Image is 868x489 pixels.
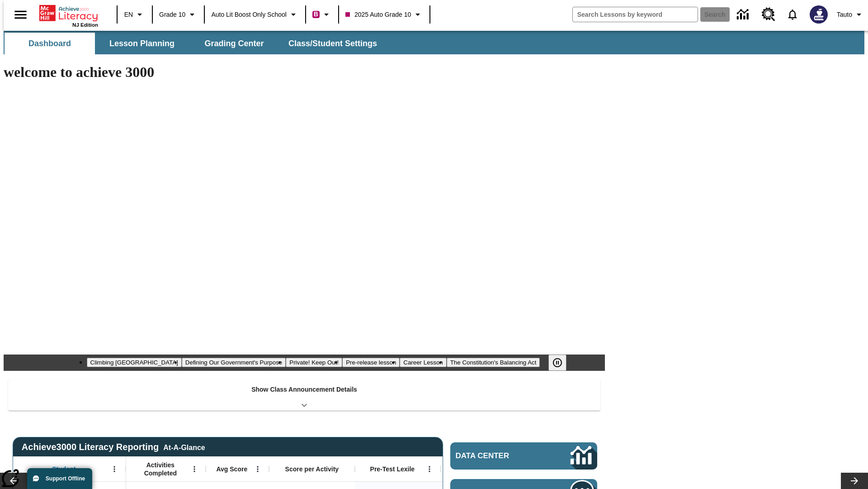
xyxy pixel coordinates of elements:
span: Student [52,465,75,473]
span: EN [124,10,133,19]
button: Open Menu [108,462,121,476]
div: SubNavbar [4,31,864,54]
input: search field [573,7,698,22]
div: Home [39,3,98,28]
span: B [314,9,318,20]
span: Grade 10 [159,10,185,19]
span: Dashboard [28,38,71,49]
a: Notifications [781,3,804,26]
button: Lesson carousel, Next [841,473,868,489]
button: Language: EN, Select a language [120,6,149,23]
span: Activities Completed [131,461,190,477]
a: Home [39,4,98,22]
button: Class: 2025 Auto Grade 10, Select your class [342,6,427,23]
p: Show Class Announcement Details [251,385,357,394]
button: Slide 3 Private! Keep Out! [286,358,342,367]
span: Grading Center [204,38,264,49]
a: Data Center [731,2,756,27]
button: Class/Student Settings [281,33,384,54]
button: Dashboard [5,33,95,54]
span: Achieve3000 Literacy Reporting [22,442,205,452]
div: Show Class Announcement Details [8,379,600,411]
span: Avg Score [216,465,247,473]
span: Pre-Test Lexile [370,465,415,473]
button: Grading Center [189,33,279,54]
div: Pause [548,355,576,371]
button: Slide 5 Career Lesson [400,358,446,367]
button: Grade: Grade 10, Select a grade [156,6,201,23]
span: 2025 Auto Grade 10 [345,10,411,19]
button: Slide 6 The Constitution's Balancing Act [447,358,540,367]
span: Class/Student Settings [288,38,377,49]
button: Boost Class color is violet red. Change class color [309,6,335,23]
div: At-A-Glance [163,442,205,452]
a: Data Center [450,442,597,470]
button: Slide 4 Pre-release lesson [342,358,400,367]
button: Open side menu [7,1,34,28]
span: Tauto [837,10,852,19]
button: Open Menu [423,462,436,476]
span: Lesson Planning [109,38,175,49]
button: Open Menu [188,462,201,476]
img: Avatar [810,5,828,24]
span: NJ Edition [72,22,98,28]
button: Profile/Settings [833,6,868,23]
button: School: Auto Lit Boost only School, Select your school [208,6,302,23]
button: Support Offline [27,468,92,489]
button: Slide 1 Climbing Mount Tai [87,358,182,367]
button: Select a new avatar [804,3,833,26]
h1: welcome to achieve 3000 [4,64,605,81]
span: Data Center [456,451,540,460]
a: Resource Center, Will open in new tab [756,2,781,27]
button: Slide 2 Defining Our Government's Purpose [182,358,286,367]
div: SubNavbar [4,33,385,54]
span: Auto Lit Boost only School [211,10,287,19]
button: Pause [548,355,566,371]
span: Support Offline [46,475,85,482]
button: Lesson Planning [97,33,187,54]
button: Open Menu [251,462,264,476]
span: Score per Activity [285,465,339,473]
